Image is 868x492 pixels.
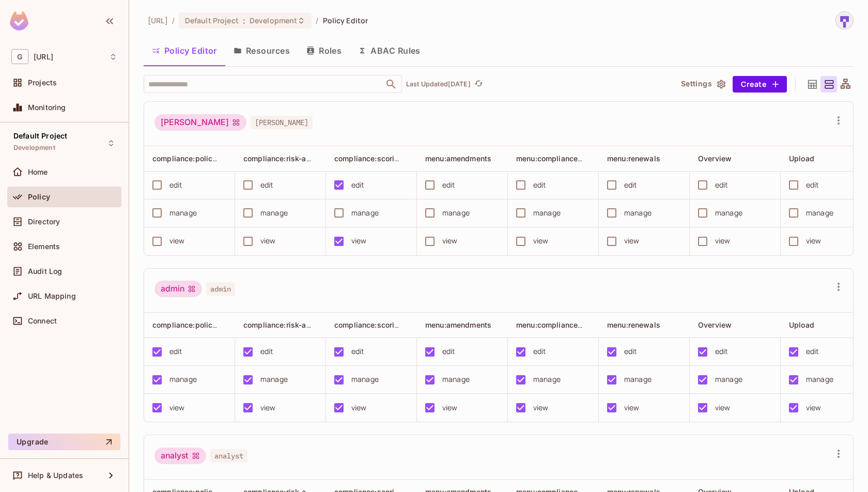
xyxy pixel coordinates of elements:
div: view [806,235,822,247]
span: compliance:risk-assessment [243,320,345,330]
button: Resources [225,38,298,64]
span: Overview [698,154,732,163]
div: manage [624,374,652,385]
div: manage [260,374,288,385]
div: view [442,402,458,413]
div: edit [715,346,729,357]
img: sharmila@genworx.ai [836,12,853,29]
span: Development [250,16,297,25]
span: Monitoring [28,103,66,112]
span: menu:compliance-check [516,153,602,163]
span: Default Project [185,16,239,25]
div: manage [715,374,742,385]
div: view [351,402,367,413]
div: view [715,235,731,247]
div: manage [533,207,561,219]
div: manage [169,374,197,385]
span: compliance:policy-compare [152,320,250,330]
span: admin [206,282,235,296]
div: view [533,235,549,247]
div: edit [715,179,729,191]
span: Help & Updates [28,471,83,480]
img: SReyMgAAAABJRU5ErkJggg== [10,11,28,30]
span: menu:amendments [425,320,491,329]
div: view [624,235,640,247]
span: analyst [210,449,247,463]
div: manage [715,207,742,219]
div: manage [806,207,833,219]
div: edit [624,179,638,191]
button: Open [384,77,398,91]
span: Policy Editor [323,16,368,25]
span: Development [13,144,55,152]
div: manage [260,207,288,219]
span: [PERSON_NAME] [251,116,313,129]
li: / [316,16,318,25]
span: Default Project [13,132,67,140]
span: Home [28,168,48,176]
div: edit [806,346,819,357]
div: manage [351,374,379,385]
span: menu:renewals [607,320,660,329]
span: Audit Log [28,267,62,275]
div: edit [806,179,819,191]
span: : [242,17,246,25]
span: menu:amendments [425,154,491,163]
span: compliance:risk-assessment [243,153,345,163]
div: [PERSON_NAME] [154,114,246,131]
div: view [351,235,367,247]
span: Overview [698,320,732,329]
div: edit [260,346,274,357]
div: edit [260,179,274,191]
span: Directory [28,218,60,226]
span: menu:compliance-check [516,320,602,330]
div: view [624,402,640,413]
button: Upgrade [8,434,120,450]
div: manage [442,374,470,385]
span: Policy [28,193,50,201]
li: / [172,16,175,25]
button: Roles [298,38,350,64]
button: Policy Editor [144,38,225,64]
div: manage [351,207,379,219]
span: compliance:policy-compare [152,153,250,163]
span: the active workspace [148,16,168,25]
button: Settings [677,76,729,93]
div: view [260,402,276,413]
span: G [11,49,28,64]
div: view [715,402,731,413]
span: Elements [28,242,60,251]
div: manage [533,374,561,385]
div: manage [806,374,833,385]
div: edit [169,179,183,191]
div: view [260,235,276,247]
div: edit [533,346,547,357]
div: manage [624,207,652,219]
div: view [533,402,549,413]
span: Projects [28,79,57,87]
button: Create [733,76,787,93]
div: edit [442,346,456,357]
span: URL Mapping [28,292,76,300]
div: manage [169,207,197,219]
div: edit [624,346,638,357]
div: edit [169,346,183,357]
div: edit [533,179,547,191]
span: compliance:scoring [334,320,404,330]
span: Upload [789,154,814,163]
span: Upload [789,320,814,329]
button: refresh [473,78,485,90]
div: admin [154,281,202,297]
div: view [442,235,458,247]
span: compliance:scoring [334,153,404,163]
span: menu:renewals [607,154,660,163]
p: Last Updated [DATE] [406,80,471,88]
div: edit [351,346,365,357]
div: edit [442,179,456,191]
div: view [169,235,185,247]
div: view [806,402,822,413]
div: manage [442,207,470,219]
button: ABAC Rules [350,38,429,64]
div: edit [351,179,365,191]
span: Connect [28,317,57,325]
